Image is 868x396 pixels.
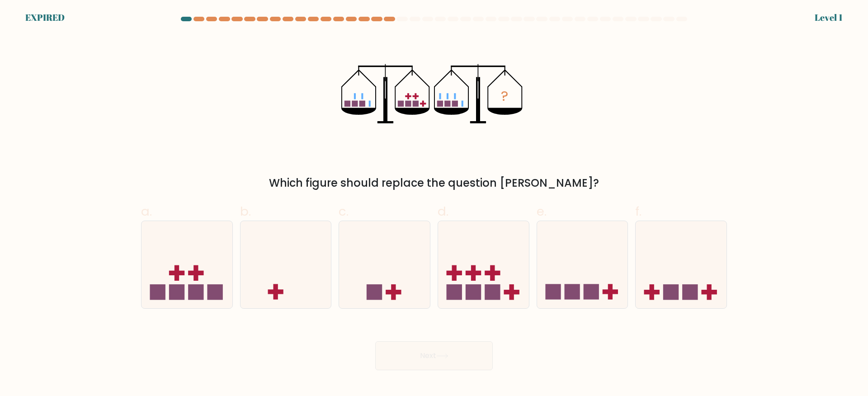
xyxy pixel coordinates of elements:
[240,203,251,220] span: b.
[501,86,509,106] tspan: ?
[438,203,448,220] span: d.
[141,203,152,220] span: a.
[25,11,65,24] div: EXPIRED
[537,203,547,220] span: e.
[146,175,722,191] div: Which figure should replace the question [PERSON_NAME]?
[635,203,642,220] span: f.
[339,203,349,220] span: c.
[815,11,843,24] div: Level 1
